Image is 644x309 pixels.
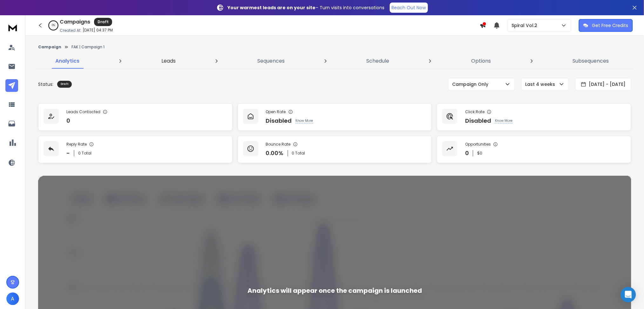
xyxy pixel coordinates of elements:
a: Analytics [51,53,83,69]
a: Reply Rate-0 Total [38,136,233,163]
a: Opportunities0$0 [437,136,631,163]
p: Open Rate [266,109,286,114]
img: logo [6,22,19,33]
p: 0 % [52,24,55,27]
p: Created At: [60,28,81,33]
div: Draft [57,81,72,88]
a: Leads Contacted0 [38,103,233,131]
a: Bounce Rate0.00%0 Total [238,136,432,163]
strong: Your warmest leads are on your site [228,4,316,11]
div: Draft [94,18,112,26]
p: Click Rate [465,109,485,114]
a: Schedule [363,53,393,69]
p: Reach Out Now [392,4,426,11]
p: Bounce Rate [266,142,291,147]
p: Analytics [55,57,79,65]
p: Options [471,57,491,65]
p: Last 4 weeks [525,81,558,87]
p: Spiral Vol.2 [512,22,540,29]
p: Schedule [367,57,390,65]
p: Leads [161,57,176,65]
button: [DATE] - [DATE] [575,78,631,91]
a: Leads [158,53,180,69]
p: Leads Contacted [66,109,100,114]
p: 0 Total [78,151,92,156]
p: Status: [38,81,53,87]
div: Analytics will appear once the campaign is launched [247,286,422,295]
p: 0.00 % [266,149,284,158]
a: Reach Out Now [390,3,428,13]
a: Sequences [254,53,288,69]
h1: Campaigns [60,18,90,26]
button: A [6,292,19,305]
p: Opportunities [465,142,491,147]
p: - [66,149,70,158]
p: FAK | Campaign 1 [71,45,105,50]
p: Sequences [257,57,285,65]
button: Campaign [38,45,61,50]
div: Open Intercom Messenger [621,287,636,302]
p: Subsequences [573,57,609,65]
p: 0 [66,116,70,125]
p: 0 Total [292,151,305,156]
p: Know More [495,118,512,123]
a: Subsequences [569,53,613,69]
a: Click RateDisabledKnow More [437,103,631,131]
p: 0 [465,149,469,158]
p: Disabled [266,116,292,125]
button: Get Free Credits [579,19,633,32]
p: Campaign Only [452,81,491,87]
p: Disabled [465,116,491,125]
p: – Turn visits into conversations [228,4,385,11]
a: Open RateDisabledKnow More [238,103,432,131]
a: Options [467,53,495,69]
p: Know More [296,118,313,123]
p: [DATE] 04:37 PM [83,28,113,33]
p: $ 0 [477,151,482,156]
p: Reply Rate [66,142,87,147]
p: Get Free Credits [592,22,628,29]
